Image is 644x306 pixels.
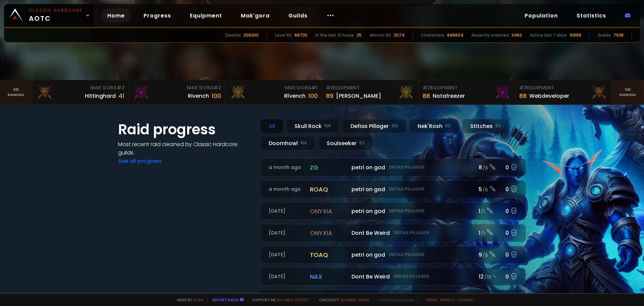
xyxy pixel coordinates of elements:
a: a fan [193,297,203,302]
span: # 2 [423,84,430,91]
div: 89 [326,91,333,100]
div: Notafreezer [433,92,465,100]
div: 100 [308,91,318,100]
div: Mak'Gora [36,84,124,91]
div: Almost 60 [370,32,391,38]
span: # 3 [117,84,124,91]
span: Made by [173,297,203,302]
a: Classic HardcoreAOTC [4,4,94,27]
a: #2Equipment88Notafreezer [419,80,515,104]
a: Statistics [571,9,611,23]
a: Privacy [440,297,454,302]
a: Mak'Gora#2Rivench100 [129,80,225,104]
div: Defias Pillager [342,119,407,133]
div: Mak'Gora [133,84,221,91]
div: Equipment [519,84,607,91]
a: Report a bug [212,297,238,302]
small: NA [391,123,398,129]
small: EU [445,123,451,129]
h4: Most recent raid cleaned by Classic Hardcore guilds [118,140,252,157]
div: Active last 7 days [530,32,567,38]
div: Equipment [423,84,511,91]
div: All [260,119,283,133]
a: Mak'gora [235,9,275,23]
div: 41 [118,91,124,100]
span: Support me, [248,297,311,302]
a: a month agozgpetri on godDefias Pillager8 /90 [260,159,526,176]
div: 206330 [244,32,259,38]
div: 88 [423,91,430,100]
div: Hittinghard [85,92,116,100]
span: Checkout [315,297,370,302]
span: # 3 [519,84,527,91]
div: Characters [421,32,444,38]
a: Guilds [283,9,313,23]
div: Mak'Gora [229,84,318,91]
a: [DOMAIN_NAME] [340,297,370,302]
small: EU [495,123,501,129]
a: Mak'Gora#3Hittinghard41 [32,80,129,104]
span: # 1 [311,84,318,91]
div: Rivench [188,92,209,100]
div: [PERSON_NAME] [336,92,381,100]
a: See all progress [118,157,162,165]
div: 7538 [613,32,624,38]
div: Guilds [598,32,611,38]
a: Terms [425,297,437,302]
div: Rîvench [284,92,306,100]
a: [DATE]naxDont Be WeirdDefias Pillager12 /150 [260,268,526,286]
div: 25 [357,32,362,38]
div: Level 60 [275,32,292,38]
a: Population [519,9,563,23]
div: 2074 [394,32,405,38]
div: 10899 [570,32,581,38]
a: Equipment [184,9,227,23]
span: # 1 [326,84,332,91]
div: In the last 12 hours [315,32,354,38]
a: [DATE]onyxiapetri on godDefias Pillager1 /10 [260,202,526,220]
a: [DATE]onyxiaDont Be WeirdDefias Pillager1 /10 [260,224,526,242]
a: [DATE]toaqpetri on godDefias Pillager9 /90 [260,246,526,264]
small: Classic Hardcore [29,7,83,13]
div: 66733 [294,32,307,38]
span: # 2 [213,84,221,91]
a: #1Equipment89[PERSON_NAME] [322,80,419,104]
div: Deaths [225,32,241,38]
div: Recently scanned [472,32,509,38]
span: AOTC [29,7,83,24]
a: Seeranking [612,80,644,104]
div: Nek'Rosh [409,119,459,133]
div: Webdeveloper [529,92,569,100]
a: Mak'Gora#1Rîvench100 [225,80,322,104]
a: a month agoroaqpetri on godDefias Pillager5 /60 [260,180,526,198]
span: v. d752d5 - production [374,297,414,302]
h1: Raid progress [118,119,252,140]
a: Consent [457,297,475,302]
a: Buy me a coffee [277,297,311,302]
div: 100 [212,91,221,100]
small: NA [301,140,307,146]
a: Home [102,9,130,23]
small: NA [324,123,331,129]
a: #3Equipment88Webdeveloper [515,80,612,104]
a: Progress [138,9,176,23]
div: Stitches [462,119,509,133]
div: Doomhowl [260,136,316,150]
small: EU [359,140,365,146]
div: Skull Rock [286,119,339,133]
div: Equipment [326,84,414,91]
div: 3462 [512,32,522,38]
div: Soulseeker [318,136,373,150]
div: 88 [519,91,527,100]
div: 846604 [447,32,464,38]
